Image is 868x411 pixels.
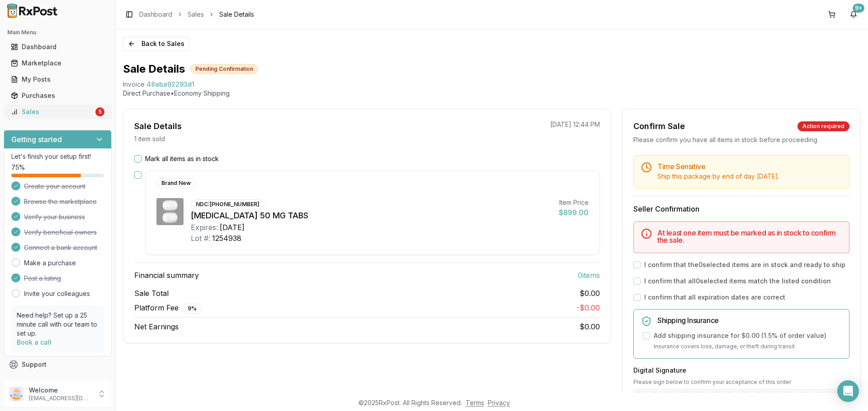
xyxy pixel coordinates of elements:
h5: Time Sensitive [657,163,842,170]
div: [DATE] [220,222,245,233]
a: Terms [466,399,484,406]
div: 1254938 [212,233,241,244]
nav: breadcrumb [139,10,254,19]
p: 1 item sold [134,134,165,143]
span: $0.00 [580,322,600,331]
p: Please sign below to confirm your acceptance of this order [633,379,849,386]
a: Dashboard [139,10,172,19]
div: Item Price [559,198,589,207]
h3: Getting started [11,134,62,145]
div: [MEDICAL_DATA] 50 MG TABS [191,209,552,222]
a: Marketplace [7,55,108,71]
div: $899.00 [559,207,589,218]
h3: Seller Confirmation [633,203,849,214]
img: User avatar [9,387,24,401]
div: Confirm Sale [633,120,685,133]
button: Marketplace [4,56,112,70]
div: Brand New [156,178,196,188]
h5: Shipping Insurance [657,317,842,324]
a: Book a call [17,338,52,346]
span: Verify beneficial owners [24,228,97,237]
button: Feedback [4,373,112,389]
label: I confirm that all expiration dates are correct [644,293,785,302]
p: [DATE] 12:44 PM [550,120,600,129]
p: Let's finish your setup first! [11,152,104,161]
span: Net Earnings [134,321,179,332]
a: Purchases [7,88,108,104]
label: I confirm that the 0 selected items are in stock and ready to ship [644,260,845,269]
h3: Digital Signature [633,366,849,375]
p: Welcome [29,386,92,395]
div: Action required [797,121,849,131]
a: Make a purchase [24,259,76,268]
span: 0 item s [578,270,600,281]
span: Connect a bank account [24,243,97,252]
span: Sale Details [219,10,254,19]
div: Please confirm you have all items in stock before proceeding [633,135,849,144]
div: Sale Details [134,120,182,133]
span: Sale Total [134,288,169,299]
span: Verify your business [24,212,85,222]
span: $0.00 [580,288,600,299]
div: 9 % [183,304,202,314]
button: Sales5 [4,105,112,119]
div: Purchases [11,91,104,100]
label: Add shipping insurance for $0.00 ( 1.5 % of order value) [654,331,826,340]
h1: Sale Details [123,62,185,76]
a: Sales5 [7,104,108,120]
a: Invite your colleagues [24,289,90,298]
div: NDC: [PHONE_NUMBER] [191,199,264,209]
div: 9+ [853,4,864,13]
span: Create your account [24,182,85,191]
span: Financial summary [134,270,199,281]
p: Need help? Set up a 25 minute call with our team to set up. [17,311,99,338]
button: Back to Sales [123,37,189,51]
div: Lot #: [191,233,210,244]
span: Post a listing [24,274,61,283]
span: Feedback [22,376,52,385]
span: Ship this package by end of day [DATE] . [657,172,779,180]
div: Pending Confirmation [190,64,258,74]
span: Platform Fee [134,302,202,314]
label: I confirm that all 0 selected items match the listed condition [644,277,831,286]
img: Ubrelvy 50 MG TABS [156,198,184,225]
a: My Posts [7,71,108,88]
div: Dashboard [11,42,104,51]
a: Dashboard [7,39,108,55]
a: Privacy [488,399,510,406]
h5: At least one item must be marked as in stock to confirm the sale. [657,229,842,244]
img: RxPost Logo [4,4,61,18]
p: [EMAIL_ADDRESS][DOMAIN_NAME] [29,395,92,402]
button: 9+ [846,7,861,22]
button: Purchases [4,88,112,103]
span: 75 % [11,163,25,172]
button: Dashboard [4,40,112,54]
h2: Main Menu [7,29,108,36]
div: Open Intercom Messenger [837,380,859,402]
label: Mark all items as in stock [145,154,219,163]
div: Expires: [191,222,218,233]
span: - $0.00 [576,303,600,312]
div: 5 [95,107,104,116]
button: Support [4,356,112,373]
button: My Posts [4,72,112,87]
a: Sales [188,10,204,19]
p: Direct Purchase • Economy Shipping [123,89,861,98]
div: Invoice [123,80,145,89]
div: My Posts [11,75,104,84]
span: 48aba92293d1 [146,80,194,89]
p: Insurance covers loss, damage, or theft during transit. [654,342,842,351]
div: Sales [11,107,94,116]
div: Marketplace [11,59,104,68]
span: Browse the marketplace [24,197,97,206]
